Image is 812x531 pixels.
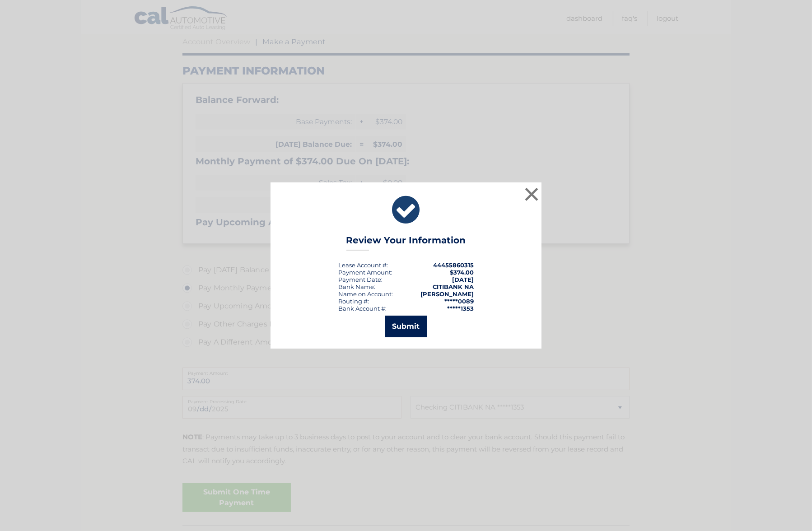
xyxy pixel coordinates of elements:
button: × [523,185,541,203]
div: Name on Account: [338,290,393,298]
div: Routing #: [338,298,369,305]
button: Submit [385,316,427,337]
div: Bank Name: [338,283,375,290]
span: Payment Date [338,276,381,283]
div: Payment Amount: [338,269,392,276]
span: $374.00 [450,269,474,276]
strong: CITIBANK NA [433,283,474,290]
strong: 44455860315 [433,261,474,269]
span: [DATE] [452,276,474,283]
strong: [PERSON_NAME] [420,290,474,298]
div: : [338,276,383,283]
div: Bank Account #: [338,305,387,312]
div: Lease Account #: [338,261,388,269]
h3: Review Your Information [346,235,466,251]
